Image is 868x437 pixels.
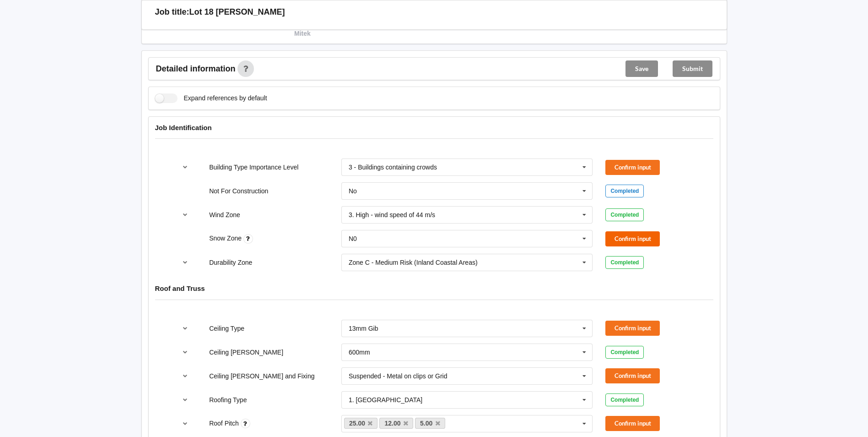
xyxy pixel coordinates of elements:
span: Detailed information [156,65,236,73]
button: Confirm input [605,368,660,383]
a: 12.00 [379,418,413,429]
button: Confirm input [605,321,660,336]
label: Durability Zone [209,259,252,266]
h3: Lot 18 [PERSON_NAME] [189,7,285,17]
div: 600mm [349,349,370,355]
label: Snow Zone [209,235,243,242]
div: No [349,188,357,194]
button: reference-toggle [176,368,194,384]
div: Completed [605,346,644,359]
div: 3 - Buildings containing crowds [349,164,437,170]
label: Building Type Importance Level [209,164,298,171]
label: Not For Construction [209,187,268,195]
div: Zone C - Medium Risk (Inland Coastal Areas) [349,259,478,266]
button: Confirm input [605,160,660,175]
div: Completed [605,256,644,269]
label: Roofing Type [209,396,247,404]
label: Expand references by default [155,93,267,103]
label: Ceiling Type [209,325,244,332]
div: Completed [605,185,644,197]
div: Suspended - Metal on clips or Grid [349,373,447,379]
div: Completed [605,393,644,406]
div: N0 [349,235,357,242]
h3: Job title: [155,7,189,17]
label: Wind Zone [209,211,240,218]
a: 5.00 [415,418,445,429]
div: 3. High - wind speed of 44 m/s [349,212,435,218]
button: reference-toggle [176,159,194,175]
label: Ceiling [PERSON_NAME] [209,349,283,356]
label: Ceiling [PERSON_NAME] and Fixing [209,372,314,380]
button: reference-toggle [176,392,194,408]
label: Roof Pitch [209,420,240,427]
button: Confirm input [605,231,660,246]
button: reference-toggle [176,344,194,361]
button: reference-toggle [176,415,194,432]
div: 13mm Gib [349,325,378,332]
h4: Roof and Truss [155,284,713,293]
h4: Job Identification [155,123,713,132]
div: 1. [GEOGRAPHIC_DATA] [349,397,422,403]
button: Confirm input [605,416,660,431]
a: 25.00 [344,418,378,429]
button: reference-toggle [176,320,194,337]
div: Completed [605,208,644,221]
button: reference-toggle [176,254,194,271]
button: reference-toggle [176,207,194,223]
